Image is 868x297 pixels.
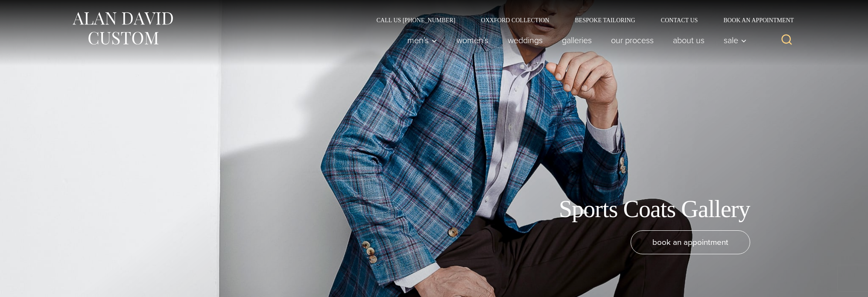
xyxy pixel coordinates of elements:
nav: Secondary Navigation [364,17,797,23]
a: Oxxford Collection [468,17,562,23]
a: Bespoke Tailoring [562,17,648,23]
nav: Primary Navigation [397,32,751,49]
img: Alan David Custom [71,9,174,47]
span: book an appointment [652,236,728,248]
a: Galleries [552,32,601,49]
a: Our Process [601,32,663,49]
a: About Us [663,32,714,49]
a: Women’s [447,32,498,49]
a: Call Us [PHONE_NUMBER] [364,17,468,23]
a: weddings [498,32,552,49]
h1: Sports Coats Gallery [559,195,750,223]
a: Book an Appointment [710,17,797,23]
span: Men’s [407,36,437,44]
a: Contact Us [648,17,711,23]
span: Sale [724,36,747,44]
a: book an appointment [631,230,750,254]
button: View Search Form [777,30,797,50]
